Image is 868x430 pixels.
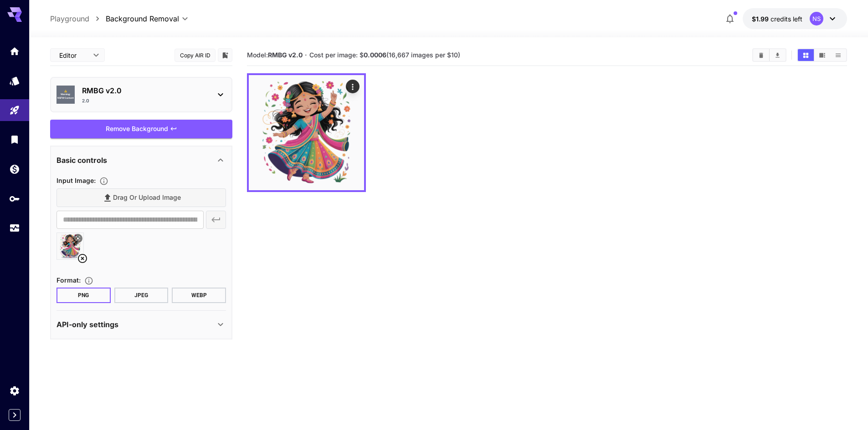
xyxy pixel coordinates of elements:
[81,276,97,285] button: Choose the file format for the output image.
[172,288,226,303] button: WEBP
[56,81,226,108] div: ⚠️Warning:NSFW ContentRMBG v2.02.0
[56,177,96,184] span: Input Image :
[752,14,802,24] div: $1.9879
[814,49,830,61] button: Show images in video view
[9,75,20,86] div: Models
[9,223,20,234] div: Usage
[752,15,770,23] span: $1.99
[96,177,112,186] button: Specifies the input image to be processed.
[798,49,814,61] button: Show images in grid view
[770,49,786,61] button: Download All
[56,288,111,303] button: PNG
[9,385,20,396] div: Settings
[56,276,81,284] span: Format :
[106,123,168,135] span: Remove Background
[309,51,460,59] span: Cost per image: $ (16,667 images per $10)
[56,155,107,166] p: Basic controls
[797,48,847,62] div: Show images in grid viewShow images in video viewShow images in list view
[82,97,89,104] p: 2.0
[830,49,846,61] button: Show images in list view
[61,93,71,96] span: Warning:
[305,50,307,61] p: ·
[9,163,20,175] div: Wallet
[249,75,364,190] img: x81QtVF3OS8MwAAAABJRU5ErkJggg==
[247,51,303,59] span: Model:
[9,193,20,204] div: API Keys
[50,13,106,24] nav: breadcrumb
[9,46,20,57] div: Home
[743,8,847,29] button: $1.9879NS
[221,50,229,61] button: Add to library
[364,51,386,59] b: 0.0006
[57,96,74,100] span: NSFW Content
[770,15,802,23] span: credits left
[9,409,21,421] button: Expand sidebar
[82,85,208,96] p: RMBG v2.0
[50,13,89,24] a: Playground
[59,51,87,60] span: Editor
[56,314,226,335] div: API-only settings
[346,80,360,93] div: Actions
[753,49,769,61] button: Clear Images
[268,51,303,59] b: RMBG v2.0
[64,90,67,93] span: ⚠️
[752,48,786,62] div: Clear ImagesDownload All
[50,120,232,138] button: Remove Background
[106,13,179,24] span: Background Removal
[9,134,20,145] div: Library
[810,12,823,25] div: NS
[175,49,216,62] button: Copy AIR ID
[9,105,20,116] div: Playground
[56,149,226,171] div: Basic controls
[114,288,169,303] button: JPEG
[56,319,118,330] p: API-only settings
